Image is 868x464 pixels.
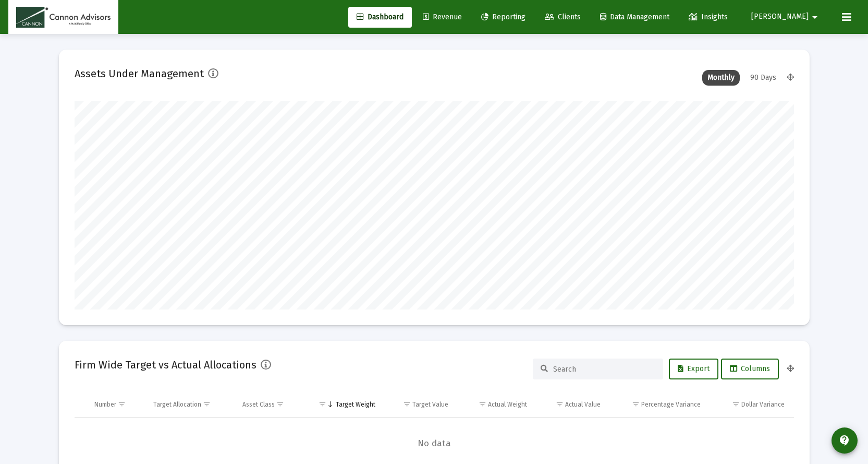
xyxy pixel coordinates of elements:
a: Data Management [592,7,678,28]
span: Export [678,364,710,373]
button: [PERSON_NAME] [739,6,834,27]
span: Show filter options for column 'Asset Class' [276,400,284,408]
h2: Firm Wide Target vs Actual Allocations [75,356,256,373]
button: Columns [721,359,779,379]
div: Actual Weight [488,400,527,409]
span: Data Management [600,13,669,21]
td: Column Target Allocation [146,392,235,417]
span: Show filter options for column 'Dollar Variance' [732,400,740,408]
a: Dashboard [348,7,412,28]
td: Column Target Weight [304,392,383,417]
a: Reporting [473,7,534,28]
span: Columns [730,364,770,373]
a: Insights [680,7,736,28]
span: Show filter options for column 'Target Value' [403,400,411,408]
div: Number [94,400,116,409]
td: Column Target Value [383,392,456,417]
span: Dashboard [357,13,404,21]
td: Column Percentage Variance [608,392,708,417]
span: Show filter options for column 'Number' [118,400,126,408]
span: Clients [545,13,581,21]
span: Show filter options for column 'Actual Weight' [479,400,486,408]
mat-icon: contact_support [838,434,851,447]
span: Show filter options for column 'Target Weight' [319,400,326,408]
span: Revenue [423,13,462,21]
div: Asset Class [242,400,275,409]
span: No data [75,438,794,449]
span: [PERSON_NAME] [751,13,809,21]
div: Monthly [702,70,740,86]
div: 90 Days [745,70,781,86]
span: Insights [689,13,728,21]
button: Export [669,359,718,379]
img: Dashboard [16,7,111,28]
span: Show filter options for column 'Actual Value' [556,400,564,408]
h2: Assets Under Management [75,65,204,82]
a: Clients [536,7,589,28]
span: Show filter options for column 'Percentage Variance' [632,400,640,408]
td: Column Asset Class [235,392,304,417]
td: Column Actual Value [534,392,608,417]
div: Dollar Variance [741,400,785,409]
div: Actual Value [565,400,601,409]
div: Target Weight [336,400,375,409]
td: Column Actual Weight [456,392,534,417]
div: Percentage Variance [641,400,701,409]
mat-icon: arrow_drop_down [809,7,821,28]
input: Search [553,365,655,374]
span: Show filter options for column 'Target Allocation' [203,400,211,408]
td: Column Dollar Variance [708,392,793,417]
div: Target Value [412,400,448,409]
div: Target Allocation [153,400,201,409]
a: Revenue [414,7,470,28]
span: Reporting [481,13,525,21]
td: Column Number [87,392,146,417]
